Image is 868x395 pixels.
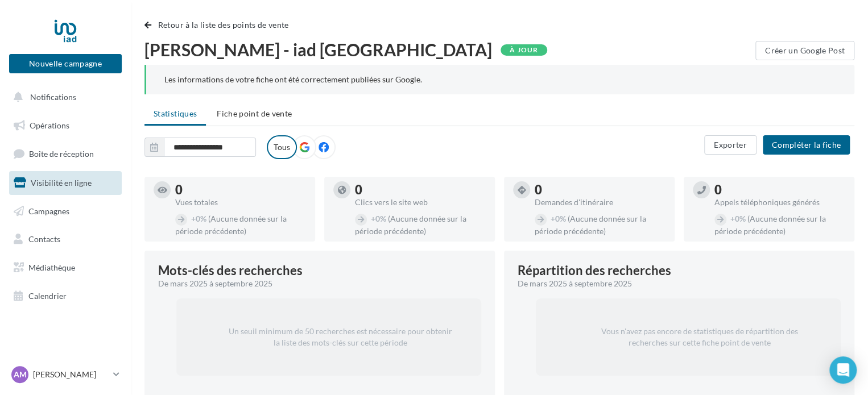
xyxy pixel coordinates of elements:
p: [PERSON_NAME] [33,369,109,380]
button: Nouvelle campagne [9,54,122,73]
a: Campagnes [7,199,124,223]
button: Créer un Google Post [755,41,854,60]
span: Contacts [28,234,60,244]
span: 0% [371,214,386,223]
p: Un seuil minimum de 50 recherches est nécessaire pour obtenir la liste des mots-clés sur cette pé... [217,317,463,357]
button: Exporter [704,135,757,155]
span: + [371,214,375,223]
button: Retour à la liste des points de vente [144,18,294,32]
span: (Aucune donnée sur la période précédente) [355,214,466,236]
span: AM [14,369,27,380]
p: Vous n'avez pas encore de statistiques de répartition des recherches sur cette fiche point de vente [577,317,822,357]
span: Notifications [30,92,76,102]
span: (Aucune donnée sur la période précédente) [175,214,287,236]
a: Contacts [7,227,124,251]
span: 0% [730,214,746,223]
a: Boîte de réception [7,142,124,166]
span: Campagnes [28,206,69,215]
a: Visibilité en ligne [7,171,124,195]
span: (Aucune donnée sur la période précédente) [535,214,646,236]
span: 0% [551,214,566,223]
span: Retour à la liste des points de vente [158,20,289,30]
span: Mots-clés des recherches [158,264,303,277]
button: Compléter la fiche [763,135,850,155]
div: 0 [355,184,486,196]
div: 0 [535,184,666,196]
a: Médiathèque [7,256,124,280]
label: Tous [267,135,297,159]
div: Open Intercom Messenger [829,356,857,384]
div: Clics vers le site web [355,198,486,206]
span: (Aucune donnée sur la période précédente) [714,214,826,236]
a: AM [PERSON_NAME] [9,364,122,385]
div: À jour [501,44,547,56]
span: Médiathèque [28,263,75,272]
div: Les informations de votre fiche ont été correctement publiées sur Google. [164,74,836,85]
span: + [730,214,735,223]
span: Opérations [30,120,69,130]
span: [PERSON_NAME] - iad [GEOGRAPHIC_DATA] [144,41,492,58]
div: Demandes d'itinéraire [535,198,666,206]
div: Répartition des recherches [518,264,671,277]
a: Opérations [7,114,124,138]
span: Visibilité en ligne [31,178,92,188]
a: Calendrier [7,284,124,308]
div: Vues totales [175,198,306,206]
div: 0 [175,184,306,196]
button: Notifications [7,85,119,109]
span: + [551,214,555,223]
span: 0% [191,214,206,223]
span: Boîte de réception [29,149,94,159]
a: Compléter la fiche [758,139,854,149]
div: De mars 2025 à septembre 2025 [518,278,832,289]
div: 0 [714,184,845,196]
span: + [191,214,196,223]
span: Calendrier [28,291,67,301]
span: Fiche point de vente [217,109,292,118]
div: Appels téléphoniques générés [714,198,845,206]
div: De mars 2025 à septembre 2025 [158,278,472,289]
